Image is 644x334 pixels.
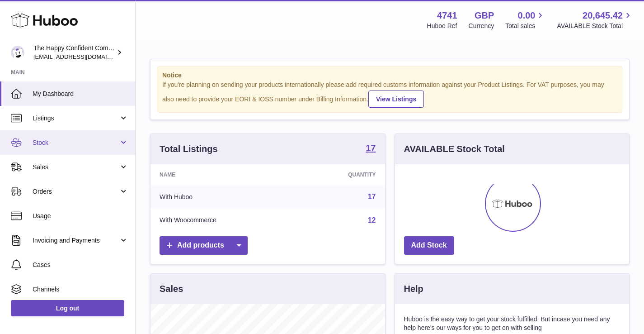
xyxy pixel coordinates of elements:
[33,261,128,269] span: Cases
[475,10,494,22] strong: GBP
[150,209,296,232] td: With Woocommerce
[518,10,536,22] span: 0.00
[160,283,183,295] h3: Sales
[505,22,545,30] span: Total sales
[33,212,128,220] span: Usage
[33,285,128,294] span: Channels
[368,91,424,108] a: View Listings
[33,138,119,147] span: Stock
[404,283,423,295] h3: Help
[33,114,119,123] span: Listings
[33,187,119,196] span: Orders
[366,143,376,154] a: 17
[160,236,248,255] a: Add products
[33,236,119,245] span: Invoicing and Payments
[33,90,128,98] span: My Dashboard
[162,81,617,108] div: If you're planning on sending your products internationally please add required customs informati...
[150,164,296,185] th: Name
[557,22,633,30] span: AVAILABLE Stock Total
[469,22,494,30] div: Currency
[557,10,633,30] a: 20,645.42 AVAILABLE Stock Total
[368,216,376,224] a: 12
[11,300,124,316] a: Log out
[33,44,115,61] div: The Happy Confident Company
[404,315,620,332] p: Huboo is the easy way to get your stock fulfilled. But incase you need any help here's our ways f...
[296,164,385,185] th: Quantity
[505,10,545,30] a: 0.00 Total sales
[404,236,454,255] a: Add Stock
[437,10,457,22] strong: 4741
[33,163,119,172] span: Sales
[366,143,376,153] strong: 17
[368,193,376,200] a: 17
[162,71,617,80] strong: Notice
[404,143,505,155] h3: AVAILABLE Stock Total
[160,143,218,155] h3: Total Listings
[150,185,296,209] td: With Huboo
[11,46,24,59] img: contact@happyconfident.com
[427,22,457,30] div: Huboo Ref
[583,10,623,22] span: 20,645.42
[33,53,133,60] span: [EMAIL_ADDRESS][DOMAIN_NAME]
